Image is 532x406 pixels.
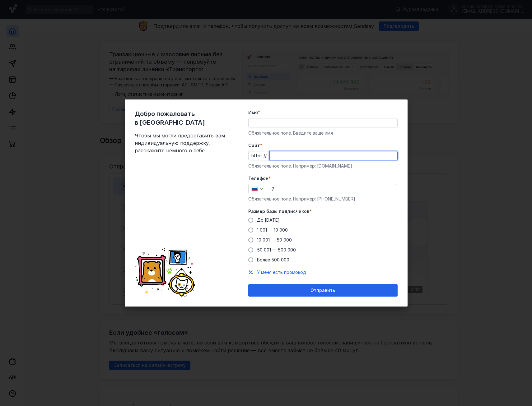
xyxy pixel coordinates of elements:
[257,237,292,242] span: 10 001 — 50 000
[257,270,306,275] span: У меня есть промокод
[257,257,289,262] span: Более 500 000
[257,217,280,223] span: До [DATE]
[248,196,398,202] div: Обязательное поле. Например: [PHONE_NUMBER]
[248,175,268,182] span: Телефон
[248,163,398,169] div: Обязательное поле. Например: [DOMAIN_NAME]
[248,208,309,215] span: Размер базы подписчиков
[135,109,228,127] span: Добро пожаловать в [GEOGRAPHIC_DATA]
[257,247,296,252] span: 50 001 — 500 000
[257,227,288,233] span: 1 001 — 10 000
[248,284,398,297] button: Отправить
[248,130,398,136] div: Обязательное поле. Введите ваше имя
[248,142,260,149] span: Cайт
[248,109,258,116] span: Имя
[310,288,335,293] span: Отправить
[135,132,228,154] span: Чтобы мы могли предоставить вам индивидуальную поддержку, расскажите немного о себе
[257,269,306,275] button: У меня есть промокод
